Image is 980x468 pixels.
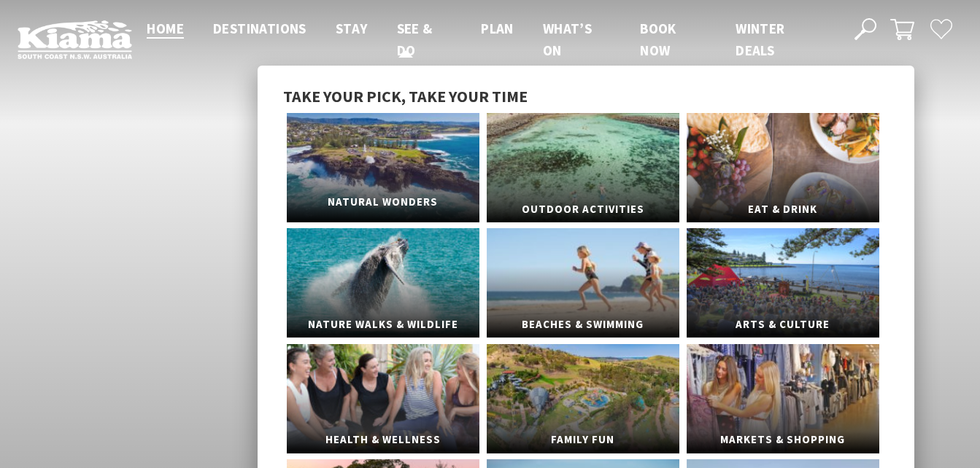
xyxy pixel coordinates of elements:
span: Stay [336,20,368,37]
span: Markets & Shopping [687,426,879,453]
span: What’s On [543,20,592,59]
span: Nature Walks & Wildlife [287,311,479,338]
nav: Main Menu [132,17,837,62]
span: Destinations [213,20,306,37]
span: Eat & Drink [687,196,879,223]
span: Take your pick, take your time [283,86,528,106]
span: Winter Deals [736,20,784,59]
img: Kiama Logo [18,20,132,59]
span: Natural Wonders [287,189,479,216]
span: Health & Wellness [287,426,479,453]
span: Book now [640,20,676,59]
span: Family Fun [487,426,679,453]
span: Plan [481,20,514,37]
span: Beaches & Swimming [487,311,679,338]
span: Outdoor Activities [487,196,679,223]
span: Home [147,20,184,37]
span: See & Do [397,20,433,59]
span: Arts & Culture [687,311,879,338]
